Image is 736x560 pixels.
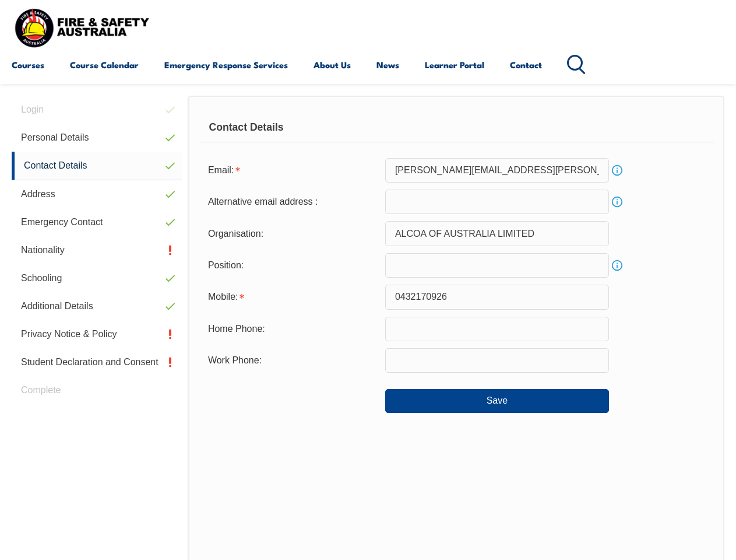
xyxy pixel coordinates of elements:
a: Contact [510,51,542,79]
div: Mobile is required. [199,286,385,308]
div: Alternative email address : [199,191,385,213]
div: Organisation: [199,222,385,244]
a: Emergency Response Services [164,51,288,79]
input: Phone numbers must be numeric, 10 characters and contain no spaces. [385,317,609,341]
a: Student Declaration and Consent [12,348,182,376]
a: Info [609,257,625,274]
input: Phone numbers must be numeric, 10 characters and contain no spaces. [385,348,609,373]
button: Save [385,389,609,412]
div: Contact Details [199,113,714,142]
a: Learner Portal [425,51,484,79]
a: Additional Details [12,292,182,320]
a: Nationality [12,236,182,264]
a: Courses [12,51,44,79]
div: Work Phone: [199,349,385,372]
a: Privacy Notice & Policy [12,320,182,348]
a: Address [12,180,182,208]
a: Course Calendar [70,51,139,79]
a: Emergency Contact [12,208,182,236]
a: Info [609,162,625,178]
input: Mobile numbers must be numeric, 10 characters and contain no spaces. [385,285,609,309]
a: About Us [314,51,351,79]
div: Position: [199,254,385,276]
div: Home Phone: [199,318,385,340]
div: Email is required. [199,159,385,181]
a: Contact Details [12,152,182,180]
a: Schooling [12,264,182,292]
a: Personal Details [12,124,182,152]
a: News [376,51,399,79]
a: Info [609,194,625,210]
